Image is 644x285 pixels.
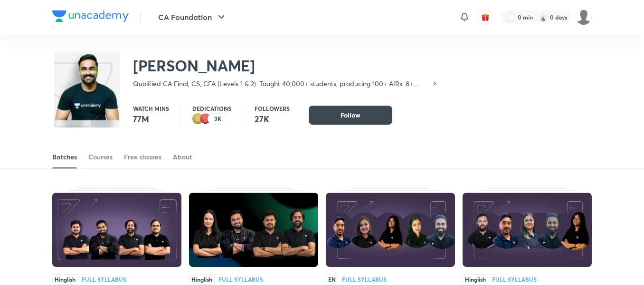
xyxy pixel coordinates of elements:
div: Free classes [124,152,161,162]
button: Follow [309,106,392,125]
img: streak [539,12,548,22]
p: Followers [255,106,290,111]
div: Courses [88,152,113,162]
p: 77M [133,113,169,125]
div: About [173,152,192,162]
div: Batches [52,152,77,162]
h2: [PERSON_NAME] [133,56,438,75]
p: Qualified CA Final, CS, CFA (Levels 1 & 2). Taught 40,000+ students, producing 100+ AIRs. 8+ year... [133,79,431,88]
div: Full Syllabus [492,276,537,282]
a: Free classes [124,146,161,168]
p: Watch mins [133,106,169,111]
a: Batches [52,146,77,168]
div: Full Syllabus [82,276,126,282]
p: Dedications [192,106,231,111]
img: Thumbnail [52,193,181,267]
img: educator badge2 [192,113,204,125]
div: Full Syllabus [342,276,387,282]
img: educator badge1 [200,113,211,125]
img: Thumbnail [326,193,455,267]
a: Courses [88,146,113,168]
img: Company Logo [52,10,129,22]
span: Hinglish [52,274,78,285]
p: 3K [214,116,221,122]
img: Thumbnail [189,193,318,267]
img: Syeda Nayareen [576,9,592,25]
button: avatar [478,10,493,25]
span: Hinglish [189,274,215,285]
a: Company Logo [52,10,129,24]
p: 27K [255,113,290,125]
span: EN [326,274,338,285]
a: About [173,146,192,168]
img: Thumbnail [463,193,592,267]
div: Full Syllabus [218,276,263,282]
button: CA Foundation [152,8,233,27]
span: Hinglish [463,274,488,285]
img: avatar [481,13,490,21]
span: Follow [341,110,360,120]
